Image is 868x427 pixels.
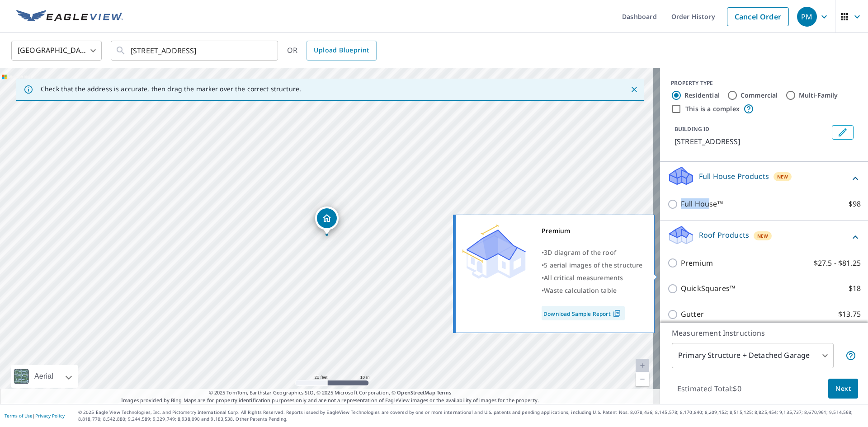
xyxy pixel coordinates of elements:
span: New [777,173,788,180]
p: Estimated Total: $0 [670,379,749,399]
img: Pdf Icon [611,310,623,318]
p: $98 [849,198,861,210]
a: Privacy Policy [35,413,65,419]
p: Premium [681,258,713,269]
div: Aerial [11,365,78,388]
div: • [542,284,643,297]
span: Waste calculation table [544,286,617,295]
div: Full House ProductsNew [667,165,861,191]
div: Primary Structure + Detached Garage [672,343,834,368]
label: Residential [684,91,720,100]
span: © 2025 TomTom, Earthstar Geographics SIO, © 2025 Microsoft Corporation, © [209,389,452,397]
p: $18 [849,283,861,294]
label: This is a complex [685,104,740,113]
p: [STREET_ADDRESS] [675,136,828,147]
img: EV Logo [16,10,123,23]
div: Roof ProductsNew [667,225,861,250]
p: Full House™ [681,198,723,210]
div: Dropped pin, building 1, Residential property, 357 Manchester St Manchester, NH 03103 [315,206,339,235]
p: Check that the address is accurate, then drag the marker over the correct structure. [41,85,301,93]
span: Upload Blueprint [314,45,369,56]
div: PM [797,7,817,27]
button: Edit building 1 [832,125,854,140]
a: Terms [437,389,452,396]
label: Multi-Family [799,91,838,100]
p: | [5,413,65,418]
a: Download Sample Report [542,306,625,320]
div: PROPERTY TYPE [671,79,857,87]
button: Next [828,379,858,399]
span: All critical measurements [544,273,623,282]
span: Next [835,383,851,394]
a: OpenStreetMap [397,389,435,396]
p: Full House Products [699,171,769,182]
div: • [542,259,643,272]
div: • [542,272,643,284]
div: Premium [542,225,643,237]
span: Your report will include the primary structure and a detached garage if one exists. [845,350,856,361]
img: Premium [462,225,526,279]
span: 5 aerial images of the structure [544,261,642,269]
div: • [542,246,643,259]
a: Current Level 20, Zoom Out [636,372,649,386]
p: © 2025 Eagle View Technologies, Inc. and Pictometry International Corp. All Rights Reserved. Repo... [78,409,863,422]
input: Search by address or latitude-longitude [131,38,259,63]
button: Close [628,84,640,95]
a: Cancel Order [727,7,789,26]
div: Aerial [32,365,56,388]
p: BUILDING ID [675,125,709,133]
p: $27.5 - $81.25 [814,258,861,269]
p: Roof Products [699,230,749,240]
a: Current Level 20, Zoom In Disabled [636,359,649,372]
p: QuickSquares™ [681,283,735,294]
div: OR [287,41,377,61]
a: Terms of Use [5,413,33,419]
span: 3D diagram of the roof [544,248,616,257]
p: Measurement Instructions [672,328,856,338]
p: Gutter [681,309,704,320]
p: $13.75 [838,309,861,320]
span: New [757,232,769,239]
a: Upload Blueprint [307,41,376,61]
div: [GEOGRAPHIC_DATA] [11,38,102,63]
label: Commercial [741,91,778,100]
